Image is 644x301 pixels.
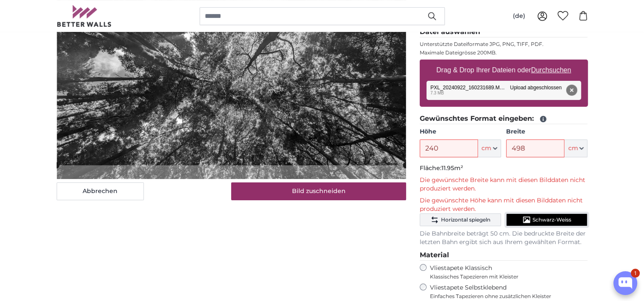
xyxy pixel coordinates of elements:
[420,49,588,56] p: Maximale Dateigrösse 200MB.
[430,293,588,300] span: Einfaches Tapezieren ohne zusätzlichen Kleister
[420,41,588,48] p: Unterstützte Dateiformate JPG, PNG, TIFF, PDF.
[57,182,144,200] button: Abbrechen
[568,144,578,153] span: cm
[564,139,587,157] button: cm
[420,128,501,136] label: Höhe
[481,144,491,153] span: cm
[231,182,406,200] button: Bild zuschneiden
[420,230,588,247] p: Die Bahnbreite beträgt 50 cm. Die bedruckte Breite der letzten Bahn ergibt sich aus Ihrem gewählt...
[420,164,588,173] p: Fläche:
[57,5,112,27] img: Betterwalls
[506,128,587,136] label: Breite
[420,213,501,226] button: Horizontal spiegeln
[441,216,490,223] span: Horizontal spiegeln
[441,164,463,172] span: 11.95m²
[430,273,581,280] span: Klassisches Tapezieren mit Kleister
[506,213,587,226] button: Schwarz-Weiss
[433,62,575,79] label: Drag & Drop Ihrer Dateien oder
[420,176,588,193] p: Die gewünschte Breite kann mit diesen Bilddaten nicht produziert werden.
[613,271,637,295] button: Open chatbox
[506,9,532,24] button: (de)
[430,264,581,280] label: Vliestapete Klassisch
[478,139,501,157] button: cm
[420,196,588,213] p: Die gewünschte Höhe kann mit diesen Bilddaten nicht produziert werden.
[532,216,571,223] span: Schwarz-Weiss
[631,269,640,278] div: 1
[420,250,588,261] legend: Material
[420,114,588,124] legend: Gewünschtes Format eingeben:
[430,284,588,300] label: Vliestapete Selbstklebend
[531,66,571,74] u: Durchsuchen
[420,27,588,37] legend: Datei auswählen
